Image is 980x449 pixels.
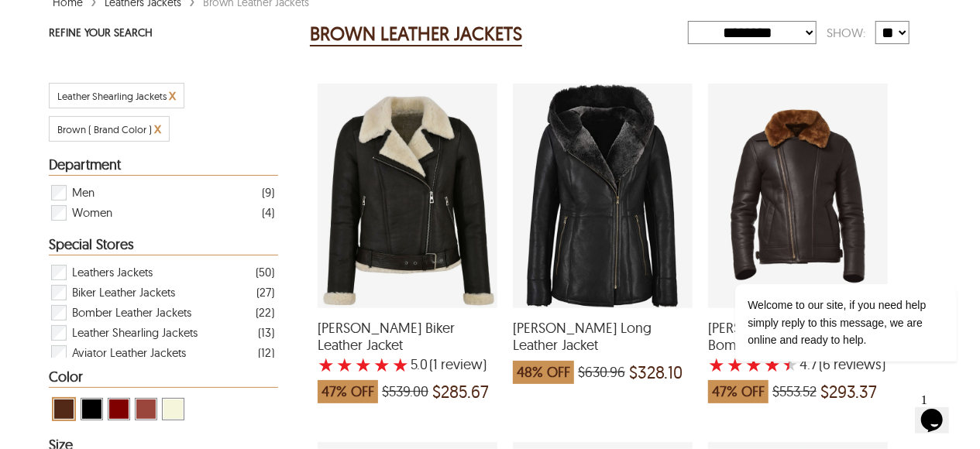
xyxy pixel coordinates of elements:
[49,237,278,255] div: Heading Filter Brown Leather Jackets by Special Stores
[429,357,438,372] span: (1
[382,384,428,399] span: $539.00
[57,90,167,102] span: Filter Leather Shearling Jackets
[310,22,522,46] h2: BROWN LEATHER JACKETS
[72,262,153,283] span: Leathers Jackets
[50,303,274,323] div: Filter Bomber Leather Jackets Brown Leather Jackets
[262,183,274,202] div: ( 9 )
[318,298,497,411] a: Celia Shearling Biker Leather Jacket with a 5 Star Rating 1 Product Review which was at a price o...
[432,384,489,399] span: $285.67
[49,157,278,176] div: Heading Filter Brown Leather Jackets by Department
[438,357,483,372] span: review
[81,398,103,420] div: View Black Brown Leather Jackets
[578,365,625,380] span: $630.96
[50,283,274,303] div: Filter Biker Leather Jackets Brown Leather Jackets
[310,19,670,50] div: Brown Leather Jackets 13 Results Found
[50,323,274,343] div: Filter Leather Shearling Jackets Brown Leather Jackets
[50,203,274,223] div: Filter Women Brown Leather Jackets
[72,283,175,303] span: Biker Leather Jackets
[256,262,274,282] div: ( 50 )
[49,22,278,46] p: REFINE YOUR SEARCH
[318,380,378,403] span: 47% OFF
[256,303,274,322] div: ( 22 )
[513,320,693,353] span: Deborah Shearling Long Leather Jacket
[336,357,353,372] label: 2 rating
[169,86,176,104] span: Cancel Filter
[135,398,157,420] div: View Cognac Brown Leather Jackets
[162,398,184,420] div: View Beige Brown Leather Jackets
[72,183,95,203] span: Men
[72,343,186,363] span: Aviator Leather Jackets
[411,357,428,372] label: 5.0
[392,357,409,372] label: 5 rating
[429,357,487,372] span: )
[49,369,278,388] div: Heading Filter Brown Leather Jackets by Color
[52,397,76,421] div: View Brown ( Brand Color ) Brown Leather Jackets
[373,357,390,372] label: 4 rating
[820,384,877,399] span: $293.37
[915,387,965,434] iframe: chat widget
[513,298,693,392] a: Deborah Shearling Long Leather Jacket which was at a price of $630.96, now after discount the pri...
[262,203,274,222] div: ( 4 )
[154,119,161,137] span: Cancel Filter
[50,262,274,283] div: Filter Leathers Jackets Brown Leather Jackets
[817,19,875,46] div: Show:
[355,357,372,372] label: 3 rating
[513,361,574,384] span: 48% OFF
[629,365,683,380] span: $328.10
[772,384,817,399] span: $553.52
[318,357,335,372] label: 1 rating
[108,398,130,420] div: View Maroon Brown Leather Jackets
[72,323,198,343] span: Leather Shearling Jackets
[708,380,769,403] span: 47% OFF
[50,183,274,203] div: Filter Men Brown Leather Jackets
[72,303,191,323] span: Bomber Leather Jackets
[50,343,274,363] div: Filter Aviator Leather Jackets Brown Leather Jackets
[72,203,112,223] span: Women
[686,197,965,379] iframe: chat widget
[256,283,274,302] div: ( 27 )
[258,343,274,362] div: ( 12 )
[318,320,497,353] span: Celia Shearling Biker Leather Jacket
[57,123,152,135] span: Filter Brown ( Brand Color )
[258,323,274,342] div: ( 13 )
